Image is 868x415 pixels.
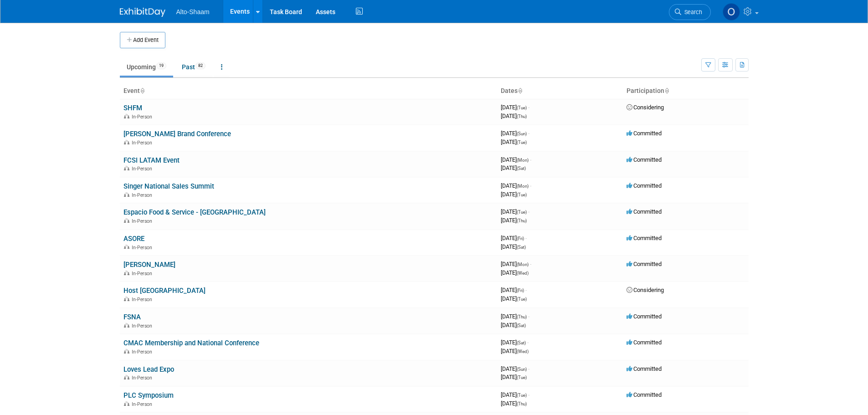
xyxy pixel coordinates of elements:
[175,58,212,76] a: Past82
[627,156,662,163] span: Committed
[132,323,155,329] span: In-Person
[627,182,662,189] span: Committed
[120,32,165,48] button: Add Event
[527,339,529,346] span: -
[176,8,210,15] span: Alto-Shaam
[120,8,165,17] img: ExhibitDay
[517,245,526,250] span: (Sat)
[124,349,129,354] img: In-Person Event
[517,297,527,302] span: (Tue)
[528,208,529,215] span: -
[501,339,529,346] span: [DATE]
[627,208,662,215] span: Committed
[627,261,662,267] span: Committed
[123,287,205,295] a: Host [GEOGRAPHIC_DATA]
[528,104,529,111] span: -
[123,130,231,138] a: [PERSON_NAME] Brand Conference
[123,235,144,243] a: ASORE
[497,83,623,99] th: Dates
[124,297,129,301] img: In-Person Event
[627,313,662,320] span: Committed
[501,400,527,407] span: [DATE]
[627,391,662,398] span: Committed
[681,9,702,15] span: Search
[723,3,740,20] img: Olivia Strasser
[528,130,529,137] span: -
[627,104,664,111] span: Considering
[123,313,141,321] a: FSNA
[517,236,524,241] span: (Fri)
[501,191,527,198] span: [DATE]
[123,182,214,190] a: Singer National Sales Summit
[501,182,531,189] span: [DATE]
[501,164,526,171] span: [DATE]
[501,287,527,293] span: [DATE]
[124,401,129,406] img: In-Person Event
[501,104,529,111] span: [DATE]
[517,218,527,223] span: (Thu)
[623,83,749,99] th: Participation
[517,323,526,328] span: (Sat)
[124,375,129,379] img: In-Person Event
[528,391,529,398] span: -
[501,138,527,145] span: [DATE]
[530,261,531,267] span: -
[517,375,527,380] span: (Tue)
[501,235,527,241] span: [DATE]
[525,287,527,293] span: -
[132,114,155,120] span: In-Person
[501,365,529,372] span: [DATE]
[517,393,527,398] span: (Tue)
[123,261,175,269] a: [PERSON_NAME]
[517,271,529,276] span: (Wed)
[627,235,662,241] span: Committed
[501,243,526,250] span: [DATE]
[517,210,527,215] span: (Tue)
[627,339,662,346] span: Committed
[530,182,531,189] span: -
[132,166,155,172] span: In-Person
[123,104,142,112] a: SHFM
[195,62,205,69] span: 82
[132,375,155,381] span: In-Person
[517,367,527,372] span: (Sun)
[528,365,529,372] span: -
[124,271,129,275] img: In-Person Event
[501,374,527,380] span: [DATE]
[517,192,527,197] span: (Tue)
[501,261,531,267] span: [DATE]
[669,4,711,20] a: Search
[517,114,527,119] span: (Thu)
[517,262,529,267] span: (Mon)
[132,297,155,302] span: In-Person
[517,349,529,354] span: (Wed)
[518,87,522,94] a: Sort by Start Date
[501,113,527,119] span: [DATE]
[517,340,526,345] span: (Sat)
[124,114,129,118] img: In-Person Event
[517,140,527,145] span: (Tue)
[124,192,129,197] img: In-Person Event
[501,313,529,320] span: [DATE]
[123,208,266,216] a: Espacio Food & Service - [GEOGRAPHIC_DATA]
[501,391,529,398] span: [DATE]
[517,184,529,189] span: (Mon)
[517,166,526,171] span: (Sat)
[517,288,524,293] span: (Fri)
[132,218,155,224] span: In-Person
[132,349,155,355] span: In-Person
[627,287,664,293] span: Considering
[124,166,129,170] img: In-Person Event
[530,156,531,163] span: -
[517,105,527,110] span: (Tue)
[123,391,174,400] a: PLC Symposium
[501,130,529,137] span: [DATE]
[120,83,497,99] th: Event
[124,140,129,144] img: In-Person Event
[517,401,527,406] span: (Thu)
[528,313,529,320] span: -
[501,156,531,163] span: [DATE]
[501,269,529,276] span: [DATE]
[132,401,155,407] span: In-Person
[664,87,669,94] a: Sort by Participation Type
